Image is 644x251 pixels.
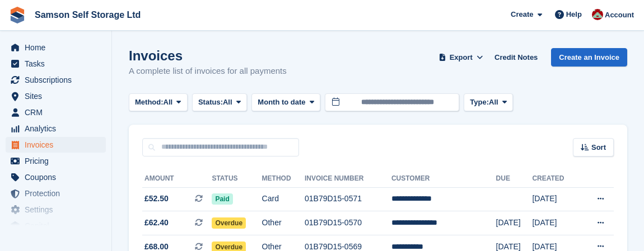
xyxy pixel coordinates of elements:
span: Analytics [25,121,92,136]
span: Type: [470,97,489,108]
a: menu [6,202,106,217]
span: Paid [212,193,232,205]
h1: Invoices [129,48,287,63]
span: All [164,97,173,108]
td: Card [262,187,305,211]
span: Help [566,9,582,20]
span: Home [25,40,92,55]
span: Coupons [25,169,92,185]
span: Method: [135,97,164,108]
span: Settings [25,202,92,217]
td: Other [262,211,305,235]
p: A complete list of invoices for all payments [129,65,287,78]
span: Invoices [25,137,92,153]
span: Export [450,52,473,63]
td: [DATE] [532,211,579,235]
th: Customer [391,170,496,188]
a: Samson Self Storage Ltd [30,6,145,24]
th: Status [212,170,262,188]
button: Export [436,48,486,67]
span: £62.40 [144,217,169,229]
th: Method [262,170,305,188]
span: Account [605,10,634,21]
button: Status: All [192,93,247,112]
a: menu [6,105,106,120]
a: menu [6,186,106,201]
th: Amount [142,170,212,188]
a: menu [6,72,106,88]
span: Status: [198,97,223,108]
th: Invoice Number [305,170,391,188]
span: Capital [25,218,92,234]
img: stora-icon-8386f47178a22dfd0bd8f6a31ec36ba5ce8667c1dd55bd0f319d3a0aa187defe.svg [9,7,26,23]
td: 01B79D15-0570 [305,211,391,235]
td: [DATE] [532,187,579,211]
span: Month to date [258,97,305,108]
a: menu [6,218,106,234]
span: All [489,97,498,108]
a: menu [6,56,106,72]
td: [DATE] [496,211,533,235]
a: menu [6,137,106,153]
button: Month to date [251,93,320,112]
a: Create an Invoice [551,48,627,67]
td: 01B79D15-0571 [305,187,391,211]
a: menu [6,153,106,169]
th: Created [532,170,579,188]
a: menu [6,121,106,136]
a: menu [6,88,106,104]
th: Due [496,170,533,188]
a: menu [6,169,106,185]
img: Ian [592,9,603,20]
span: Pricing [25,153,92,169]
button: Method: All [129,93,188,112]
button: Type: All [464,93,513,112]
span: Sites [25,88,92,104]
span: Overdue [212,217,246,229]
a: Credit Notes [490,48,542,67]
span: £52.50 [144,193,169,205]
span: CRM [25,105,92,120]
span: Tasks [25,56,92,72]
span: Subscriptions [25,72,92,88]
span: Protection [25,186,92,201]
span: Sort [591,142,606,153]
span: Create [511,9,533,20]
a: menu [6,40,106,55]
span: All [223,97,232,108]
